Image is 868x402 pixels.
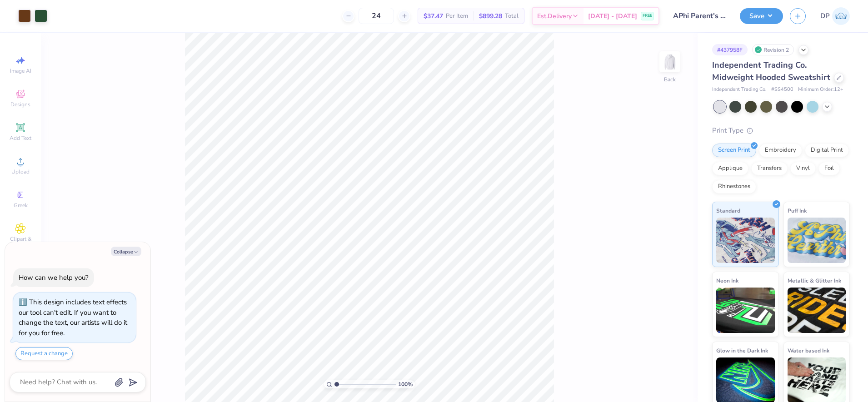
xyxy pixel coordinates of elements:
[740,8,783,24] button: Save
[820,11,830,21] span: DP
[716,218,775,263] img: Standard
[424,11,443,21] span: $37.47
[10,67,31,74] span: Image AI
[359,8,394,24] input: – –
[712,162,748,175] div: Applique
[661,53,679,71] img: Back
[712,180,756,194] div: Rhinestones
[788,218,846,263] img: Puff Ink
[666,7,733,25] input: Untitled Design
[446,11,468,21] span: Per Item
[716,276,738,285] span: Neon Ink
[712,60,830,83] span: Independent Trading Co. Midweight Hooded Sweatshirt
[398,380,413,388] span: 100 %
[712,44,748,55] div: # 437958F
[771,86,793,94] span: # SS4500
[19,298,127,337] div: This design includes text effects our tool can't edit. If you want to change the text, our artist...
[788,206,807,215] span: Puff Ink
[5,235,36,250] span: Clipart & logos
[805,144,849,157] div: Digital Print
[788,288,846,333] img: Metallic & Glitter Ink
[788,276,841,285] span: Metallic & Glitter Ink
[505,11,519,21] span: Total
[798,86,843,94] span: Minimum Order: 12 +
[751,162,788,175] div: Transfers
[716,346,768,355] span: Glow in the Dark Ink
[712,86,767,94] span: Independent Trading Co.
[19,273,89,282] div: How can we help you?
[790,162,816,175] div: Vinyl
[716,288,775,333] img: Neon Ink
[588,11,637,21] span: [DATE] - [DATE]
[10,101,30,108] span: Designs
[788,346,829,355] span: Water based Ink
[14,202,28,209] span: Greek
[818,162,840,175] div: Foil
[716,206,740,215] span: Standard
[752,44,794,55] div: Revision 2
[10,134,31,142] span: Add Text
[479,11,502,21] span: $899.28
[712,144,756,157] div: Screen Print
[643,13,652,19] span: FREE
[537,11,572,21] span: Est. Delivery
[712,125,850,136] div: Print Type
[111,247,141,256] button: Collapse
[15,347,73,360] button: Request a change
[11,168,30,175] span: Upload
[664,75,676,84] div: Back
[832,7,850,25] img: Darlene Padilla
[759,144,802,157] div: Embroidery
[820,7,850,25] a: DP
